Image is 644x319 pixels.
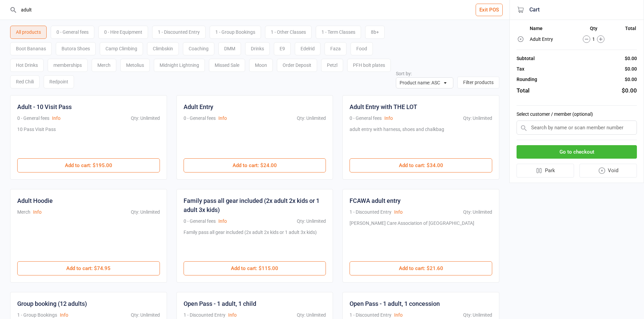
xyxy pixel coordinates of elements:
button: Info [52,115,61,122]
button: Filter products [457,77,499,88]
td: Adult Entry [530,34,571,44]
button: Info [218,218,227,225]
div: Camp Climbing [100,42,143,55]
div: memberships [48,59,88,72]
div: $0.00 [625,65,637,73]
div: Merch [92,59,116,72]
div: Qty: Unlimited [463,209,492,216]
button: Add to cart: $74.95 [17,261,160,275]
div: Group booking (12 adults) [17,299,87,308]
div: All products [10,26,47,39]
div: Faza [325,42,347,55]
div: $0.00 [622,86,637,95]
div: Red Chili [10,75,40,88]
div: Climbskin [147,42,179,55]
div: 1 - Term Classes [316,26,361,39]
div: Tax [517,65,524,73]
button: Void [579,164,637,178]
div: Qty: Unlimited [297,218,326,225]
div: Qty: Unlimited [131,312,160,319]
button: Add to cart: $24.00 [184,158,326,172]
div: Total [517,86,529,95]
div: FCAWA adult entry [350,196,401,205]
label: Sort by: [396,71,412,76]
div: Adult Entry with THE LOT [350,102,417,111]
div: $0.00 [625,55,637,62]
div: DMM [218,42,241,55]
div: 1 - Group Bookings [17,312,57,319]
div: Qty: Unlimited [131,115,160,122]
div: Qty: Unlimited [463,312,492,319]
th: Qty [571,26,616,34]
div: 10 Pass Visit Pass [17,126,56,152]
div: Butora Shoes [56,42,96,55]
div: Missed Sale [209,59,245,72]
div: Boot Bananas [10,42,52,55]
div: 0 - General fees [350,115,382,122]
div: Family pass all gear included (2x adult 2x kids or 1 adult 3x kids) [184,229,317,255]
button: Info [33,209,42,216]
div: Family pass all gear included (2x adult 2x kids or 1 adult 3x kids) [184,196,326,214]
div: 1 - Discounted Entry [184,312,225,319]
button: Park [517,164,574,178]
div: Midnight Lightning [154,59,205,72]
button: Info [218,115,227,122]
div: Order Deposit [277,59,317,72]
div: Edelrid [295,42,320,55]
th: Total [617,26,636,34]
div: 0 - General fees [184,218,216,225]
div: 0 - General fees [184,115,216,122]
div: 0 - General fees [17,115,49,122]
div: Coaching [183,42,214,55]
div: PFH bolt plates [347,59,391,72]
div: Qty: Unlimited [297,312,326,319]
div: 0 - General fees [51,26,94,39]
button: Info [394,209,403,216]
div: adult entry with harness, shoes and chalkbag [350,126,444,152]
div: E9 [274,42,291,55]
div: Redpoint [44,75,74,88]
button: Info [228,312,237,319]
div: 1 - Other Classes [265,26,312,39]
button: Exit POS [476,4,503,16]
div: Food [351,42,373,55]
div: 1 - Discounted Entry [350,209,391,216]
input: Search by name or scan member number [517,121,637,135]
div: Subtotal [517,55,535,62]
div: Adult Entry [184,102,213,111]
div: Adult Hoodie [17,196,53,205]
div: Drinks [245,42,270,55]
button: Info [384,115,393,122]
div: 1 - Group Bookings [210,26,261,39]
button: Add to cart: $115.00 [184,261,326,275]
button: Info [60,312,68,319]
label: Select customer / member (optional) [517,111,637,118]
div: Open Pass - 1 adult, 1 concession [350,299,440,308]
button: Add to cart: $21.60 [350,261,492,275]
div: 1 - Discounted Entry [152,26,206,39]
div: Qty: Unlimited [463,115,492,122]
div: 0 - Hire Equipment [98,26,148,39]
button: Info [394,312,403,319]
div: Merch [17,209,30,216]
div: Qty: Unlimited [131,209,160,216]
div: Adult - 10 Visit Pass [17,102,72,111]
div: Moon [249,59,273,72]
button: Go to checkout [517,145,637,159]
th: Name [530,26,571,34]
div: 1 [571,35,616,43]
div: Rounding [517,76,537,83]
div: [PERSON_NAME] Care Association of [GEOGRAPHIC_DATA] [350,220,474,255]
div: 8b+ [365,26,385,39]
div: Open Pass - 1 adult, 1 child [184,299,256,308]
button: Add to cart: $195.00 [17,158,160,172]
button: Add to cart: $34.00 [350,158,492,172]
div: $0.00 [625,76,637,83]
div: Hot Drinks [10,59,44,72]
div: Qty: Unlimited [297,115,326,122]
div: 1 - Discounted Entry [350,312,391,319]
div: Petzl [321,59,343,72]
div: Metolius [120,59,150,72]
